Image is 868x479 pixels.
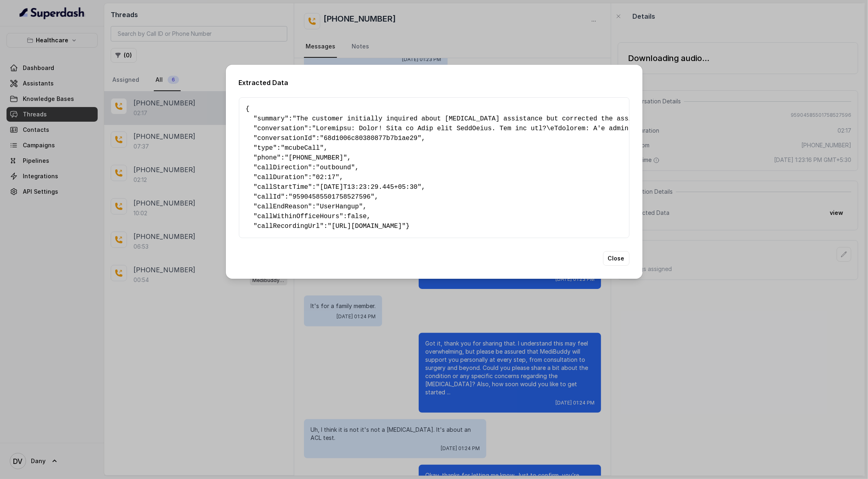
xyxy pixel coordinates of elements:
[285,154,348,162] span: "[PHONE_NUMBER]"
[257,193,281,201] span: callId
[316,203,363,210] span: "UserHangup"
[257,125,304,132] span: conversation
[257,184,308,191] span: callStartTime
[257,135,312,142] span: conversationId
[289,193,374,201] span: "95904585501758527596"
[316,184,421,191] span: "[DATE]T13:23:29.445+05:30"
[257,223,320,230] span: callRecordingUrl
[316,164,355,171] span: "outbound"
[246,104,623,231] pre: { " ": , " ": , " ": , " ": , " ": , " ": , " ": , " ": , " ": , " ": , " ": , " ": }
[603,251,630,266] button: Close
[347,213,367,220] span: false
[257,154,277,162] span: phone
[257,174,304,181] span: callDuration
[257,213,339,220] span: callWithinOfficeHours
[281,144,324,152] span: "mcubeCall"
[257,144,273,152] span: type
[239,78,630,87] h2: Extracted Data
[257,164,308,171] span: callDirection
[328,223,406,230] span: "[URL][DOMAIN_NAME]"
[320,135,422,142] span: "68d1006c80380877b7b1ae29"
[312,174,339,181] span: "02:17"
[257,115,284,122] span: summary
[257,203,308,210] span: callEndReason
